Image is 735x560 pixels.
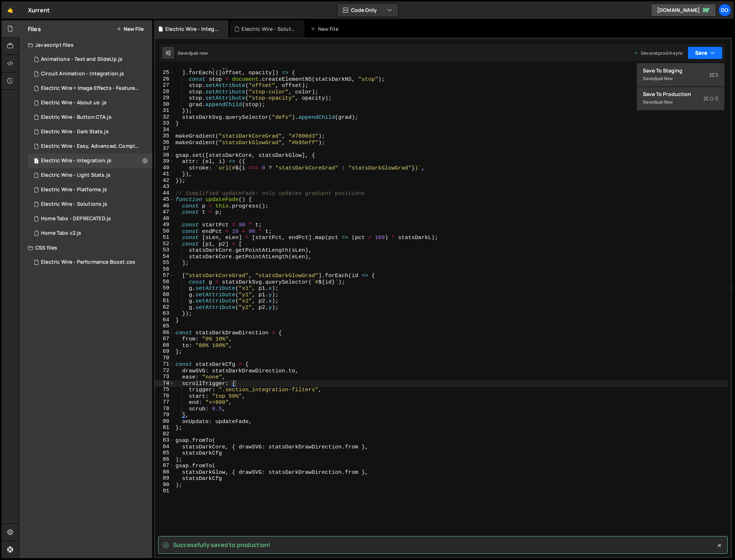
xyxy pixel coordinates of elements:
div: 70 [155,355,174,362]
div: Electric Wire - Solutions.js [241,25,296,33]
div: 81 [155,425,174,431]
div: 54 [155,254,174,260]
button: New File [116,26,144,32]
div: 91 [155,488,174,494]
div: 74 [155,380,174,387]
div: 83 [155,437,174,444]
div: 68 [155,342,174,349]
div: 41 [155,171,174,177]
div: Electric Wire - Integration.js [165,25,220,33]
div: 44 [155,190,174,197]
div: just now [191,50,208,56]
div: New File [310,25,341,33]
div: 66 [155,330,174,336]
div: 51 [155,234,174,241]
div: 64 [155,317,174,323]
div: 32 [155,114,174,121]
div: Electric Wire - Performance Boost.css [41,259,135,266]
div: Home Tabs - DEPRECATED.js [41,216,111,222]
div: Electric Wire - Button CTA.js [41,114,112,121]
div: 39 [155,158,174,165]
div: 46 [155,203,174,209]
div: 85 [155,450,174,456]
div: 28 [155,89,174,95]
div: 56 [155,266,174,273]
div: 37 [155,146,174,152]
div: 13741/39731.js [28,110,152,125]
div: 55 [155,260,174,266]
div: 62 [155,304,174,311]
div: 61 [155,298,174,304]
span: S [709,71,718,79]
div: Xurrent [28,6,50,14]
div: Javascript files [19,38,152,52]
div: 67 [155,336,174,342]
div: 31 [155,108,174,114]
div: Save to Staging [643,67,718,74]
div: 50 [155,228,174,235]
span: S [703,95,718,102]
div: 49 [155,222,174,228]
div: 13741/45398.js [28,154,152,168]
button: Save [687,46,723,59]
div: 72 [155,368,174,374]
div: 43 [155,184,174,190]
div: 13741/39793.js [28,139,155,154]
h2: Files [28,25,41,33]
div: 13741/39729.js [28,183,152,197]
div: 25 [155,70,174,76]
div: 48 [155,216,174,222]
div: 59 [155,285,174,292]
a: Do [718,4,731,17]
div: 79 [155,412,174,418]
div: 73 [155,374,174,380]
button: Code Only [337,4,398,17]
div: 13741/34720.js [28,212,152,226]
div: 13741/39781.js [28,168,152,183]
div: 78 [155,406,174,412]
div: 40 [155,165,174,171]
div: 26 [155,76,174,83]
div: 87 [155,463,174,469]
div: 69 [155,348,174,355]
div: 75 [155,386,174,393]
div: 36 [155,139,174,146]
div: 34 [155,127,174,133]
button: Save to ProductionS Savedjust now [637,87,724,110]
div: Saved [643,74,718,83]
div: 35 [155,133,174,139]
div: 86 [155,456,174,463]
span: Successfully saved to production! [173,541,271,549]
div: Home Tabs v2.js [41,230,81,237]
div: CSS files [19,241,152,255]
div: Electric Wire - About us .js [41,100,107,106]
div: just now [656,75,673,82]
a: [DOMAIN_NAME] [651,4,716,17]
div: Electric Wire - Easy, Advanced, Complete.js [41,143,141,150]
div: Electric Wire - Integration.js [41,158,111,164]
div: 89 [155,475,174,482]
div: Electric Wire - Platforms.js [41,187,107,193]
div: just now [656,99,673,105]
div: 63 [155,310,174,317]
div: 33 [155,120,174,127]
div: 60 [155,292,174,298]
div: 52 [155,241,174,247]
div: 47 [155,209,174,216]
div: 13741/39667.js [28,197,152,212]
div: 77 [155,399,174,406]
div: 13741/35121.js [28,226,152,241]
div: 13741/39792.js [28,81,155,96]
div: 13741/39772.css [28,255,152,269]
div: 45 [155,196,174,203]
div: 30 [155,101,174,108]
div: Saved [643,98,718,106]
span: 1 [34,159,38,164]
div: 13741/40873.js [28,96,152,110]
div: Save to Production [643,91,718,98]
div: 53 [155,247,174,254]
div: 84 [155,444,174,450]
div: Dev and prod in sync [634,50,683,56]
div: Electric Wire - Solutions.js [41,201,107,208]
